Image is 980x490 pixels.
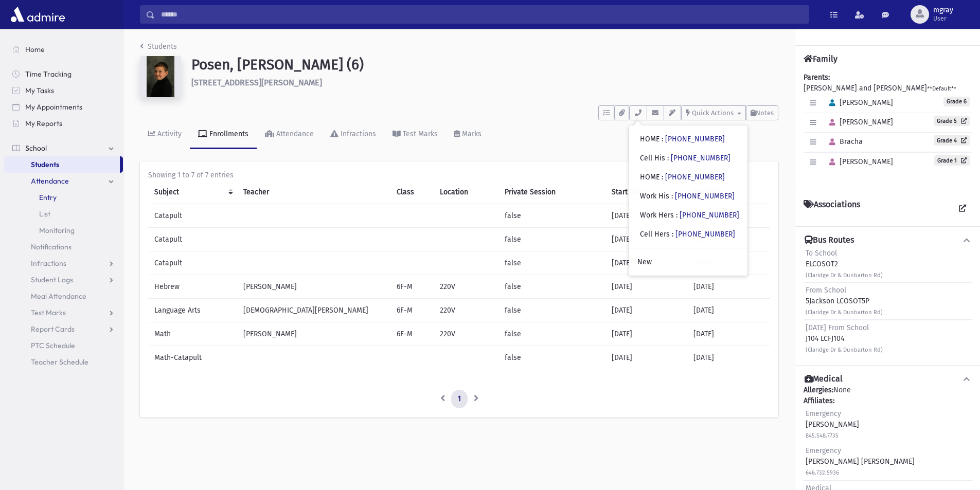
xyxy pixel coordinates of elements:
[804,54,838,64] h4: Family
[140,41,177,56] nav: breadcrumb
[667,154,669,162] span: :
[39,209,50,219] span: List
[933,6,953,14] span: mgray
[804,72,972,183] div: [PERSON_NAME] and [PERSON_NAME]
[605,180,688,204] th: Start Date
[190,120,257,149] a: Enrollments
[805,374,843,385] h4: Medical
[680,211,739,220] a: [PHONE_NUMBER]
[148,251,237,275] td: Catapult
[434,180,498,204] th: Location
[451,390,468,408] a: 1
[676,211,678,220] span: :
[434,275,498,299] td: 220V
[806,249,837,258] span: To School
[605,299,688,322] td: [DATE]
[806,408,859,441] div: [PERSON_NAME]
[805,235,854,246] h4: Bus Routes
[681,105,746,120] button: Quick Actions
[825,98,893,107] span: [PERSON_NAME]
[640,191,735,202] div: Work His
[934,155,970,166] a: Grade 1
[155,5,809,24] input: Search
[31,259,66,268] span: Infractions
[31,292,86,301] span: Meal Attendance
[31,341,75,350] span: PTC Schedule
[460,130,482,138] div: Marks
[4,66,123,82] a: Time Tracking
[498,228,605,251] td: false
[498,180,605,204] th: Private Session
[675,192,735,201] a: [PHONE_NUMBER]
[274,130,314,138] div: Attendance
[806,432,839,439] small: 845.548.7735
[498,346,605,370] td: false
[675,230,735,239] a: [PHONE_NUMBER]
[671,192,673,201] span: :
[25,86,54,95] span: My Tasks
[953,199,972,218] a: View all Associations
[498,204,605,228] td: false
[446,120,490,149] a: Marks
[4,206,123,222] a: List
[687,322,770,346] td: [DATE]
[31,176,69,186] span: Attendance
[662,173,663,182] span: :
[804,235,972,246] button: Bus Routes
[687,346,770,370] td: [DATE]
[4,337,123,354] a: PTC Schedule
[384,120,446,149] a: Test Marks
[401,130,438,138] div: Test Marks
[25,102,82,112] span: My Appointments
[25,119,62,128] span: My Reports
[155,130,182,138] div: Activity
[806,248,883,280] div: ELCOSOT2
[31,160,59,169] span: Students
[191,56,778,74] h1: Posen, [PERSON_NAME] (6)
[148,275,237,299] td: Hebrew
[4,222,123,239] a: Monitoring
[148,170,770,180] div: Showing 1 to 7 of 7 entries
[629,252,747,271] a: New
[804,73,830,82] b: Parents:
[672,230,673,239] span: :
[640,134,725,144] div: HOME
[665,135,725,143] a: [PHONE_NUMBER]
[605,251,688,275] td: [DATE]
[804,199,860,218] h4: Associations
[148,346,237,370] td: Math-Catapult
[806,322,883,355] div: J104 LCFJ104
[605,275,688,299] td: [DATE]
[804,386,833,394] b: Allergies:
[665,173,725,182] a: [PHONE_NUMBER]
[39,226,75,235] span: Monitoring
[687,299,770,322] td: [DATE]
[31,242,72,251] span: Notifications
[4,41,123,58] a: Home
[4,255,123,271] a: Infractions
[148,228,237,251] td: Catapult
[671,154,730,162] a: [PHONE_NUMBER]
[933,14,953,23] span: User
[4,321,123,337] a: Report Cards
[4,82,123,99] a: My Tasks
[25,45,45,54] span: Home
[31,275,73,284] span: Student Logs
[257,120,322,149] a: Attendance
[4,173,123,189] a: Attendance
[825,157,893,166] span: [PERSON_NAME]
[237,322,390,346] td: [PERSON_NAME]
[498,251,605,275] td: false
[390,180,434,204] th: Class
[4,156,120,173] a: Students
[605,228,688,251] td: [DATE]
[434,322,498,346] td: 220V
[640,210,739,221] div: Work Hers
[806,469,839,476] small: 646.732.5936
[806,272,883,279] small: (Claridge Dr & Dunbarton Rd)
[148,180,237,204] th: Subject
[806,286,846,295] span: From School
[662,135,663,143] span: :
[640,229,735,240] div: Cell Hers
[8,4,67,25] img: AdmirePro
